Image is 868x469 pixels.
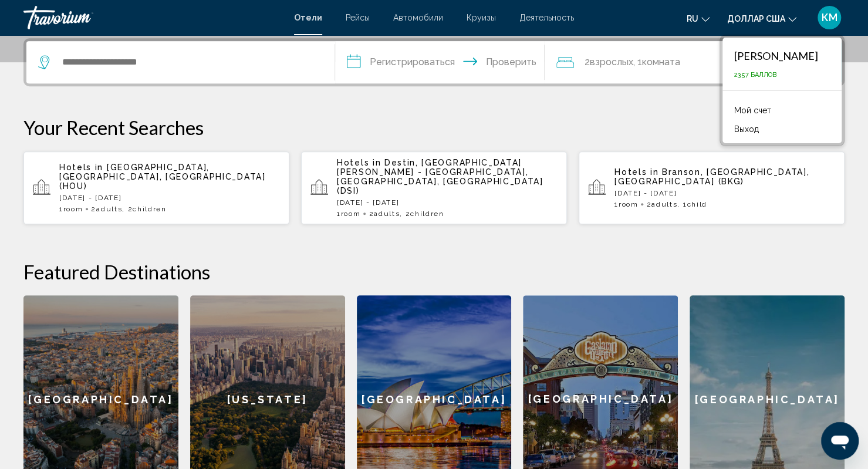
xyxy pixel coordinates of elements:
[337,198,558,207] p: [DATE] - [DATE]
[369,210,400,218] span: 2
[590,56,633,68] font: взрослых
[687,10,710,27] button: Изменить язык
[374,210,400,218] span: Adults
[23,151,289,225] button: Hotels in [GEOGRAPHIC_DATA], [GEOGRAPHIC_DATA], [GEOGRAPHIC_DATA] (HOU)[DATE] - [DATE]1Room2Adult...
[335,41,545,83] button: Даты заезда и выезда
[728,103,777,118] a: Мой счет
[614,167,658,177] span: Hotels in
[727,14,785,23] font: доллар США
[687,200,707,208] span: Child
[23,116,845,139] p: Your Recent Searches
[614,189,835,197] p: [DATE] - [DATE]
[734,71,776,79] font: 2357 баллов
[393,13,443,22] a: Автомобили
[734,106,771,115] font: Мой счет
[633,56,642,68] font: , 1
[677,200,707,208] span: , 1
[26,41,842,83] div: Виджет поиска
[821,422,859,460] iframe: Кнопка для запуска будет доступна
[59,194,280,202] p: [DATE] - [DATE]
[734,124,759,134] font: Выход
[91,205,122,213] span: 2
[814,5,845,30] button: Меню пользователя
[23,260,845,284] h2: Featured Destinations
[614,200,638,208] span: 1
[646,200,677,208] span: 2
[734,49,818,62] font: [PERSON_NAME]
[122,205,167,213] span: , 2
[341,210,361,218] span: Room
[642,56,680,68] font: комната
[294,13,322,22] a: Отели
[301,151,567,225] button: Hotels in Destin, [GEOGRAPHIC_DATA][PERSON_NAME] - [GEOGRAPHIC_DATA], [GEOGRAPHIC_DATA], [GEOGRAP...
[822,11,837,23] font: КМ
[545,41,742,83] button: Путешественники: 2 взрослых, 0 детей
[579,151,845,225] button: Hotels in Branson, [GEOGRAPHIC_DATA], [GEOGRAPHIC_DATA] (BKG)[DATE] - [DATE]1Room2Adults, 1Child
[727,10,796,27] button: Изменить валюту
[728,122,765,137] button: Выход
[614,167,809,186] span: Branson, [GEOGRAPHIC_DATA], [GEOGRAPHIC_DATA] (BKG)
[133,205,166,213] span: Children
[467,13,496,22] a: Круизы
[59,205,83,213] span: 1
[651,200,677,208] span: Adults
[337,210,360,218] span: 1
[346,13,370,22] a: Рейсы
[400,210,444,218] span: , 2
[59,163,265,191] span: [GEOGRAPHIC_DATA], [GEOGRAPHIC_DATA], [GEOGRAPHIC_DATA] (HOU)
[410,210,444,218] span: Children
[63,205,83,213] span: Room
[619,200,639,208] span: Room
[337,158,543,195] span: Destin, [GEOGRAPHIC_DATA][PERSON_NAME] - [GEOGRAPHIC_DATA], [GEOGRAPHIC_DATA], [GEOGRAPHIC_DATA] ...
[519,13,574,22] a: Деятельность
[59,163,103,172] span: Hotels in
[23,6,282,29] a: Травориум
[585,56,590,68] font: 2
[96,205,122,213] span: Adults
[337,158,381,167] span: Hotels in
[687,14,698,23] font: ru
